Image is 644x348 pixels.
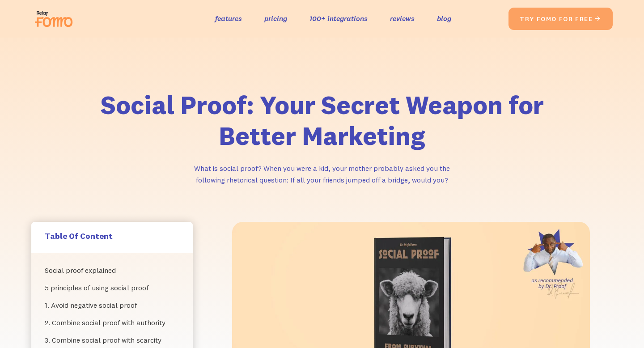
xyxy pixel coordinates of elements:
a: 1. Avoid negative social proof [45,297,179,314]
a: pricing [264,12,287,25]
span:  [594,15,602,23]
a: try fomo for free [508,8,613,30]
a: reviews [390,12,415,25]
h1: Social Proof: Your Secret Weapon for Better Marketing [94,89,550,152]
a: features [215,12,242,25]
a: blog [437,12,451,25]
a: Social proof explained [45,262,179,279]
a: 5 principles of using social proof [45,279,179,297]
a: 100+ integrations [309,12,368,25]
p: What is social proof? When you were a kid, your mother probably asked you the following rhetorica... [188,162,456,186]
a: 2. Combine social proof with authority [45,314,179,331]
h5: Table Of Content [45,231,179,241]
